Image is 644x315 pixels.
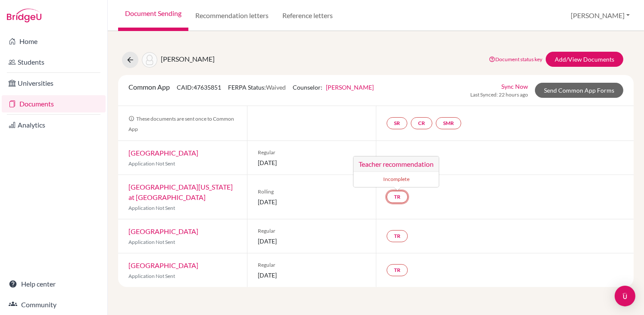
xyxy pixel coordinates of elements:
[501,82,528,91] a: Sync Now
[128,227,198,235] a: [GEOGRAPHIC_DATA]
[2,116,106,134] a: Analytics
[387,230,408,242] a: TR
[387,264,408,276] a: TR
[128,273,175,279] span: Application Not Sent
[2,75,106,92] a: Universities
[258,261,366,269] span: Regular
[470,91,528,99] span: Last Synced: 22 hours ago
[228,84,286,91] span: FERPA Status:
[161,55,215,63] span: [PERSON_NAME]
[128,83,170,91] span: Common App
[293,84,374,91] span: Counselor:
[2,53,106,71] a: Students
[128,149,198,157] a: [GEOGRAPHIC_DATA]
[128,205,175,211] span: Application Not Sent
[258,158,366,167] span: [DATE]
[266,84,286,91] span: Waived
[411,117,432,129] a: CR
[387,191,408,203] a: TRTeacher recommendation Incomplete
[128,115,234,132] span: These documents are sent once to Common App
[258,197,366,206] span: [DATE]
[258,237,366,246] span: [DATE]
[128,160,175,167] span: Application Not Sent
[7,9,41,22] img: Bridge-U
[258,227,366,235] span: Regular
[326,84,374,91] a: [PERSON_NAME]
[535,83,623,98] a: Send Common App Forms
[2,95,106,112] a: Documents
[2,296,106,313] a: Community
[387,117,407,129] a: SR
[128,239,175,245] span: Application Not Sent
[546,52,623,67] a: Add/View Documents
[128,183,233,201] a: [GEOGRAPHIC_DATA][US_STATE] at [GEOGRAPHIC_DATA]
[359,175,434,183] small: Incomplete
[258,149,366,156] span: Regular
[489,56,542,62] a: Document status key
[436,117,461,129] a: SMR
[177,84,221,91] span: CAID: 47635851
[567,7,634,24] button: [PERSON_NAME]
[2,275,106,293] a: Help center
[353,156,439,172] h3: Teacher recommendation
[258,271,366,280] span: [DATE]
[615,286,635,306] div: Open Intercom Messenger
[128,261,198,269] a: [GEOGRAPHIC_DATA]
[2,33,106,50] a: Home
[258,188,366,196] span: Rolling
